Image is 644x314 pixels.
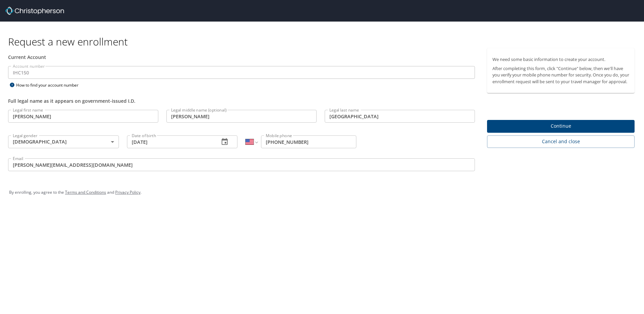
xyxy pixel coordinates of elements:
[127,135,214,148] input: MM/DD/YYYY
[487,135,635,148] button: Cancel and close
[8,135,119,148] div: [DEMOGRAPHIC_DATA]
[115,189,140,195] a: Privacy Policy
[65,189,106,195] a: Terms and Conditions
[261,135,356,148] input: Enter phone number
[8,81,92,89] div: How to find your account number
[8,54,475,61] div: Current Account
[487,120,635,133] button: Continue
[492,56,629,63] p: We need some basic information to create your account.
[8,35,640,48] h1: Request a new enrollment
[492,122,629,130] span: Continue
[492,65,629,85] p: After completing this form, click "Continue" below, then we'll have you verify your mobile phone ...
[9,184,635,201] div: By enrolling, you agree to the and .
[5,7,64,15] img: cbt logo
[8,97,475,104] div: Full legal name as it appears on government-issued I.D.
[492,137,629,146] span: Cancel and close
